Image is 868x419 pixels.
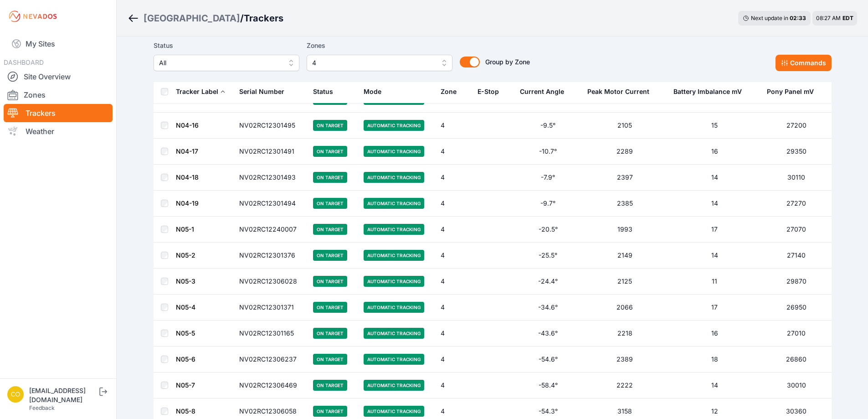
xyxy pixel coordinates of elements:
[234,347,308,372] td: NV02RC12306237
[364,302,424,313] span: Automatic Tracking
[761,347,832,372] td: 26860
[520,87,564,96] div: Current Angle
[582,165,668,191] td: 2397
[514,139,581,165] td: -10.7°
[514,269,581,295] td: -24.4°
[176,407,195,415] a: N05-8
[751,15,788,21] span: Next update in
[582,321,668,347] td: 2218
[582,243,668,269] td: 2149
[244,12,283,25] h3: Trackers
[668,243,761,269] td: 14
[176,225,194,233] a: N05-1
[435,165,472,191] td: 4
[790,15,806,22] div: 02 : 33
[307,40,452,51] label: Zones
[313,276,347,287] span: On Target
[176,355,195,363] a: N05-6
[514,113,581,139] td: -9.5°
[441,81,464,103] button: Zone
[176,303,195,311] a: N05-4
[144,12,240,25] a: [GEOGRAPHIC_DATA]
[582,295,668,321] td: 2066
[313,380,347,391] span: On Target
[668,191,761,217] td: 14
[313,302,347,313] span: On Target
[761,165,832,191] td: 30110
[176,199,199,207] a: N04-19
[435,347,472,372] td: 4
[176,87,218,96] div: Tracker Label
[587,87,649,96] div: Peak Motor Current
[364,328,424,339] span: Automatic Tracking
[761,191,832,217] td: 27270
[234,372,308,398] td: NV02RC12306469
[176,81,226,103] button: Tracker Label
[668,139,761,165] td: 16
[582,139,668,165] td: 2289
[582,113,668,139] td: 2105
[364,198,424,209] span: Automatic Tracking
[313,87,333,96] div: Status
[435,243,472,269] td: 4
[176,173,199,181] a: N04-18
[313,250,347,261] span: On Target
[514,372,581,398] td: -58.4°
[364,354,424,365] span: Automatic Tracking
[668,295,761,321] td: 17
[234,321,308,347] td: NV02RC12301165
[4,122,113,140] a: Weather
[234,295,308,321] td: NV02RC12301371
[312,57,434,68] span: 4
[582,217,668,243] td: 1993
[435,269,472,295] td: 4
[668,269,761,295] td: 11
[176,329,195,337] a: N05-5
[313,328,347,339] span: On Target
[313,198,347,209] span: On Target
[364,380,424,391] span: Automatic Tracking
[514,295,581,321] td: -34.6°
[767,87,814,96] div: Pony Panel mV
[582,191,668,217] td: 2385
[761,321,832,347] td: 27010
[4,33,113,55] a: My Sites
[313,406,347,417] span: On Target
[364,250,424,261] span: Automatic Tracking
[842,15,853,21] span: EDT
[478,87,499,96] div: E-Stop
[176,147,198,155] a: N04-17
[485,58,530,66] span: Group by Zone
[435,372,472,398] td: 4
[587,81,657,103] button: Peak Motor Current
[29,404,55,411] a: Feedback
[313,81,340,103] button: Status
[364,276,424,287] span: Automatic Tracking
[364,120,424,131] span: Automatic Tracking
[307,55,452,71] button: 4
[313,354,347,365] span: On Target
[816,15,841,21] span: 08:27 AM
[364,406,424,417] span: Automatic Tracking
[776,55,832,71] button: Commands
[582,372,668,398] td: 2222
[4,86,113,104] a: Zones
[520,81,571,103] button: Current Angle
[435,321,472,347] td: 4
[176,277,195,285] a: N05-3
[7,9,58,24] img: Nevados
[176,381,195,389] a: N05-7
[767,81,821,103] button: Pony Panel mV
[668,347,761,372] td: 18
[761,295,832,321] td: 26950
[435,191,472,217] td: 4
[234,165,308,191] td: NV02RC12301493
[668,321,761,347] td: 16
[435,295,472,321] td: 4
[364,172,424,183] span: Automatic Tracking
[234,139,308,165] td: NV02RC12301491
[313,172,347,183] span: On Target
[4,67,113,86] a: Site Overview
[673,81,749,103] button: Battery Imbalance mV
